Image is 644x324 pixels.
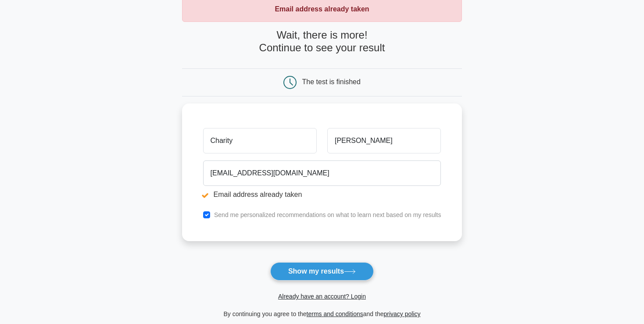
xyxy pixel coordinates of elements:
input: Email [203,160,441,186]
a: Already have an account? Login [278,293,366,300]
li: Email address already taken [203,189,441,200]
div: By continuing you agree to the and the [177,309,468,319]
strong: Email address already taken [275,5,369,13]
a: terms and conditions [307,310,363,317]
input: First name [203,128,317,153]
button: Show my results [270,262,374,281]
div: The test is finished [302,78,361,85]
a: privacy policy [384,310,421,317]
input: Last name [327,128,441,153]
label: Send me personalized recommendations on what to learn next based on my results [214,211,441,218]
h4: Wait, there is more! Continue to see your result [182,29,462,54]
